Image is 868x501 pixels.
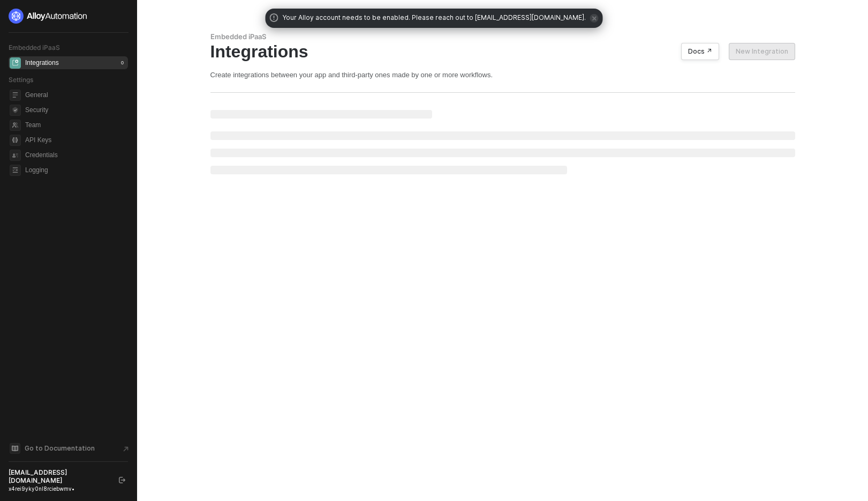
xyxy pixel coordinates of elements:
[25,164,126,176] span: Logging
[210,41,795,62] div: Integrations
[10,120,21,131] span: team
[9,43,60,51] span: Embedded iPaaS
[25,149,126,161] span: Credentials
[25,444,95,453] span: Go to Documentation
[9,442,129,455] a: Knowledge Base
[10,150,21,161] span: credentials
[9,468,109,485] div: [EMAIL_ADDRESS][DOMAIN_NAME]
[729,43,795,60] button: New Integration
[10,105,21,116] span: security
[210,32,795,41] div: Embedded iPaaS
[25,104,126,116] span: Security
[9,9,128,24] a: logo
[210,70,795,79] div: Create integrations between your app and third-party ones made by one or more workflows.
[590,14,599,23] span: icon-close
[9,76,33,84] span: Settings
[681,43,719,60] button: Docs ↗
[9,9,88,24] img: logo
[9,485,109,492] div: x4rei9yky0nl8rciebwmv •
[25,134,126,146] span: API Keys
[283,13,586,24] span: Your Alloy account needs to be enabled. Please reach out to [EMAIL_ADDRESS][DOMAIN_NAME].
[25,119,126,131] span: Team
[688,47,712,56] div: Docs ↗
[120,444,131,454] span: document-arrow
[119,477,125,483] span: logout
[270,13,278,22] span: icon-exclamation
[10,443,20,454] span: documentation
[10,165,21,176] span: logging
[119,58,126,67] div: 0
[25,58,59,68] div: Integrations
[10,90,21,101] span: general
[25,89,126,101] span: General
[10,135,21,146] span: api-key
[10,57,21,69] span: integrations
